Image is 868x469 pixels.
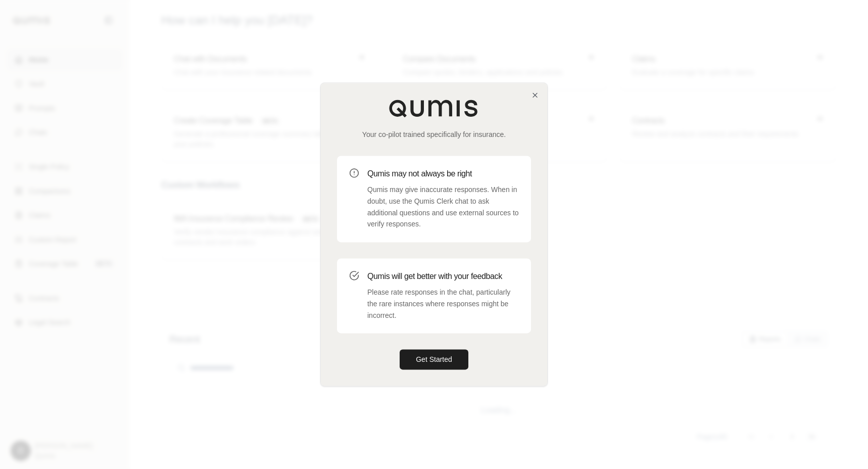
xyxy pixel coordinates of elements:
[389,99,479,117] img: Qumis Logo
[400,350,468,370] button: Get Started
[367,270,519,283] h3: Qumis will get better with your feedback
[367,184,519,230] p: Qumis may give inaccurate responses. When in doubt, use the Qumis Clerk chat to ask additional qu...
[367,287,519,321] p: Please rate responses in the chat, particularly the rare instances where responses might be incor...
[337,129,531,139] p: Your co-pilot trained specifically for insurance.
[367,168,519,180] h3: Qumis may not always be right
